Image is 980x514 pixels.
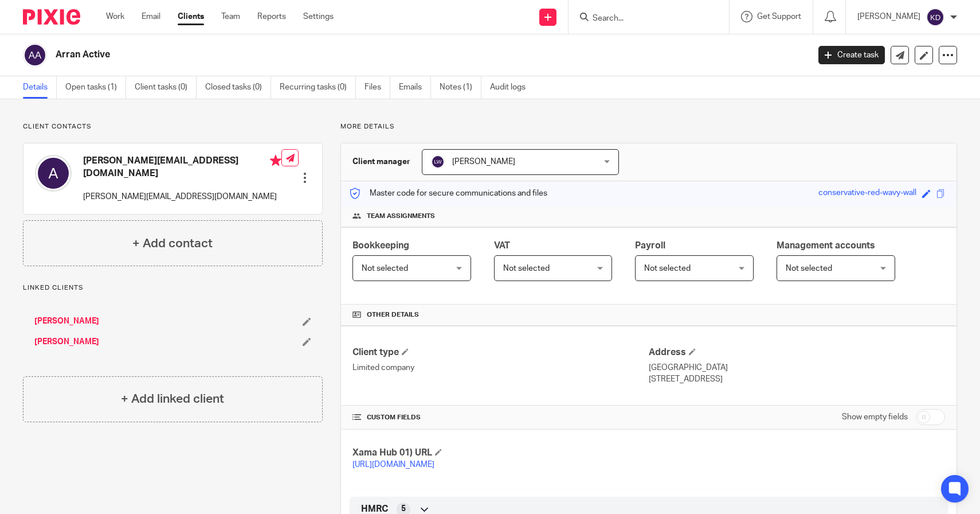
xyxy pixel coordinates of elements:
[431,155,445,169] img: svg%3E
[440,76,481,99] a: Notes (1)
[362,264,408,272] span: Not selected
[23,122,323,131] p: Client contacts
[494,241,510,250] span: VAT
[270,155,281,166] i: Primary
[23,283,323,293] p: Linked clients
[350,188,547,199] p: Master code for secure communications and files
[367,212,435,221] span: Team assignments
[221,11,240,22] a: Team
[65,76,126,99] a: Open tasks (1)
[364,76,390,99] a: Files
[83,155,281,180] h4: [PERSON_NAME][EMAIL_ADDRESS][DOMAIN_NAME]
[857,11,920,22] p: [PERSON_NAME]
[135,76,197,99] a: Client tasks (0)
[818,187,916,200] div: conservative-red-wavy-wall
[56,49,652,61] h2: Arran Active
[777,241,875,250] span: Management accounts
[34,336,99,348] a: [PERSON_NAME]
[649,346,945,359] h4: Address
[280,76,356,99] a: Recurring tasks (0)
[352,447,649,459] h4: Xama Hub 01) URL
[649,373,945,385] p: [STREET_ADDRESS]
[83,191,281,203] p: [PERSON_NAME][EMAIL_ADDRESS][DOMAIN_NAME]
[257,11,286,22] a: Reports
[35,155,72,192] img: svg%3E
[503,264,550,272] span: Not selected
[121,390,224,408] h4: + Add linked client
[490,76,534,99] a: Audit logs
[23,9,80,25] img: Pixie
[591,14,695,24] input: Search
[352,413,649,422] h4: CUSTOM FIELDS
[635,241,665,250] span: Payroll
[842,411,908,423] label: Show empty fields
[106,11,124,22] a: Work
[142,11,160,22] a: Email
[644,264,691,272] span: Not selected
[649,362,945,373] p: [GEOGRAPHIC_DATA]
[818,46,885,64] a: Create task
[352,461,434,469] a: [URL][DOMAIN_NAME]
[303,11,334,22] a: Settings
[340,122,957,131] p: More details
[23,43,47,67] img: svg%3E
[34,316,99,327] a: [PERSON_NAME]
[352,156,410,168] h3: Client manager
[132,235,213,252] h4: + Add contact
[205,76,271,99] a: Closed tasks (0)
[367,310,419,320] span: Other details
[352,346,649,359] h4: Client type
[352,362,649,373] p: Limited company
[926,8,944,26] img: svg%3E
[352,241,409,250] span: Bookkeeping
[178,11,204,22] a: Clients
[757,13,801,21] span: Get Support
[23,76,57,99] a: Details
[786,264,832,272] span: Not selected
[452,158,515,166] span: [PERSON_NAME]
[399,76,431,99] a: Emails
